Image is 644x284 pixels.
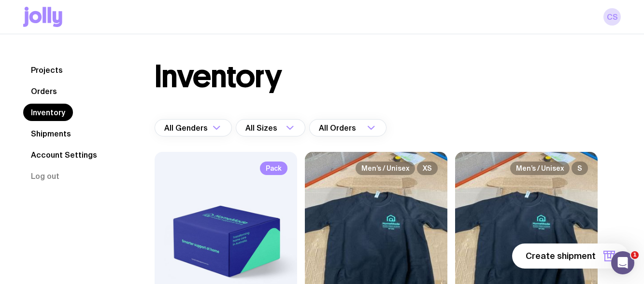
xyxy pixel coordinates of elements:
span: All Genders [164,119,210,136]
span: S [572,162,588,175]
a: CS [603,8,621,26]
button: Log out [23,167,67,185]
div: Search for option [155,119,232,136]
a: Inventory [23,104,73,121]
span: 1 [631,251,639,259]
a: Account Settings [23,146,105,163]
h1: Inventory [155,61,282,92]
span: Men’s / Unisex [510,162,570,175]
input: Search for option [358,119,364,136]
span: Pack [260,162,287,175]
div: Search for option [309,119,386,136]
button: Create shipment [512,243,629,269]
input: Search for option [279,119,283,136]
span: Men’s / Unisex [356,162,415,175]
a: Shipments [23,125,79,142]
iframe: Intercom live chat [611,251,634,274]
a: Orders [23,82,65,100]
span: Create shipment [526,250,596,262]
span: XS [417,162,438,175]
div: Search for option [236,119,305,136]
span: All Sizes [245,119,279,136]
span: All Orders [319,119,358,136]
a: Projects [23,61,71,79]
